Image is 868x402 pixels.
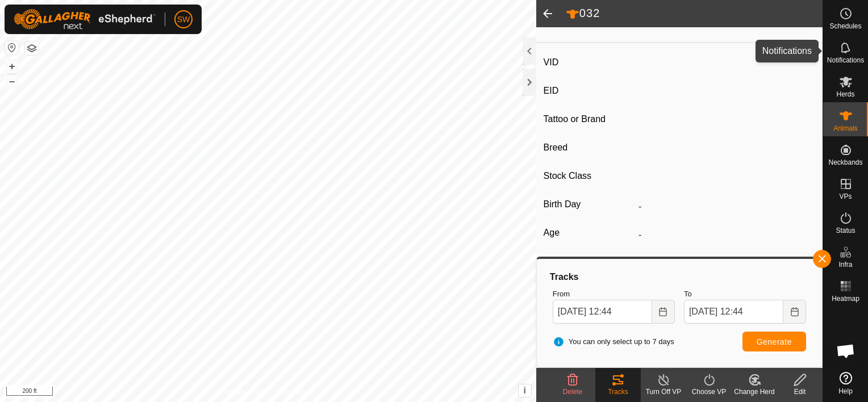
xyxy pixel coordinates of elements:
[544,112,635,127] label: Tattoo or Brand
[544,225,635,240] label: Age
[838,388,853,395] span: Help
[544,83,635,98] label: EID
[544,254,635,269] label: Pregnancy Status
[833,125,858,132] span: Animals
[836,227,855,234] span: Status
[553,288,675,300] label: From
[279,387,313,397] a: Contact Us
[686,387,732,397] div: Choose VP
[742,332,806,351] button: Generate
[839,193,852,200] span: VPs
[684,288,806,300] label: To
[757,337,792,346] span: Generate
[544,55,635,70] label: VID
[566,6,823,21] h2: 032
[823,367,868,399] a: Help
[783,300,806,324] button: Choose Date
[829,334,863,368] div: Open chat
[828,159,862,166] span: Neckbands
[832,295,859,302] span: Heatmap
[544,169,635,183] label: Stock Class
[836,91,854,98] span: Herds
[829,23,861,30] span: Schedules
[5,74,19,88] button: –
[544,140,635,155] label: Breed
[544,197,635,212] label: Birth Day
[524,386,526,395] span: i
[25,41,39,55] button: Map Layers
[519,384,531,397] button: i
[223,387,266,397] a: Privacy Policy
[641,387,686,397] div: Turn Off VP
[5,41,19,55] button: Reset Map
[595,387,641,397] div: Tracks
[5,60,19,73] button: +
[14,9,156,30] img: Gallagher Logo
[838,261,852,268] span: Infra
[827,57,864,64] span: Notifications
[732,387,777,397] div: Change Herd
[553,336,674,347] span: You can only select up to 7 days
[652,300,675,324] button: Choose Date
[177,14,190,26] span: SW
[563,388,583,396] span: Delete
[548,270,811,284] div: Tracks
[777,387,823,397] div: Edit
